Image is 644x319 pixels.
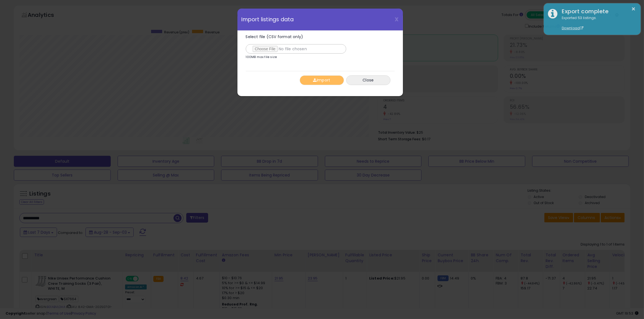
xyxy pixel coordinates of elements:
button: × [632,6,636,12]
span: Import listings data [242,17,294,22]
a: Download [562,26,583,30]
button: Import [300,75,344,85]
p: 100MB max file size [246,56,277,59]
button: Close [346,75,390,85]
span: Select file (CSV format only) [246,34,303,39]
div: Exported 53 listings. [558,15,637,31]
span: X [395,15,399,23]
div: Export complete [558,7,637,15]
